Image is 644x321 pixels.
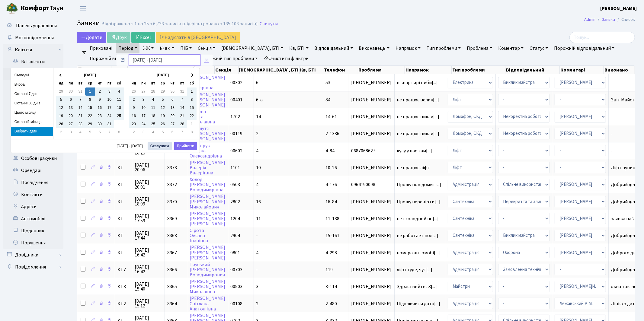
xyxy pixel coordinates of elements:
[135,214,162,223] span: [DATE] 17:59
[3,116,63,128] a: Боржники
[95,79,104,87] th: чт
[129,87,139,96] td: 26
[326,266,333,273] span: 119
[256,164,261,171] span: 10
[111,66,127,74] th: ЖК
[158,104,168,112] td: 12
[66,79,75,87] th: пн
[141,43,156,53] a: ЖК
[87,43,115,53] a: Приховані
[139,71,187,79] th: [DATE]
[177,120,187,128] td: 28
[326,113,337,120] span: 14-61
[135,197,162,206] span: [DATE] 18:09
[11,80,53,89] li: Вчора
[256,215,261,222] span: 11
[158,120,168,128] td: 26
[66,128,75,136] td: 3
[351,80,392,85] span: [PHONE_NUMBER]
[231,266,243,273] span: 00703
[135,180,162,189] span: [DATE] 20:01
[256,232,258,239] span: -
[11,71,53,80] li: Сьогодні
[231,232,240,239] span: 2904
[95,112,104,120] td: 23
[397,215,439,222] span: нет холодной во[...]
[312,43,355,53] a: Відповідальний
[3,56,63,68] a: Всі клієнти
[231,164,240,171] span: 1101
[326,148,335,154] span: 4-84
[3,176,63,189] a: Посвідчення
[168,128,177,136] td: 6
[323,66,358,74] th: Телефон
[351,216,392,221] span: [PHONE_NUMBER]
[3,164,63,176] a: Орендарі
[326,199,337,205] span: 16-84
[231,148,243,154] span: 00602
[326,79,331,86] span: 53
[397,130,440,137] span: не працює викли[...]
[104,128,114,136] td: 7
[135,282,162,291] span: [DATE] 15:40
[148,104,158,112] td: 11
[11,117,53,127] li: Останній місяць
[397,113,440,120] span: не працює викли[...]
[464,43,495,53] a: Проблема
[168,104,177,112] td: 13
[3,32,63,44] a: Мої повідомлення
[56,87,66,96] td: 29
[584,16,595,23] a: Admin
[158,79,168,87] th: ср
[604,66,635,74] th: Виконано
[351,97,392,102] span: [PHONE_NUMBER]
[231,199,240,205] span: 2802
[187,104,197,112] td: 15
[135,163,162,172] span: [DATE] 20:06
[146,53,197,64] a: Порожній напрямок
[177,96,187,104] td: 7
[326,215,340,222] span: 11-138
[114,128,124,136] td: 8
[351,131,392,136] span: [PHONE_NUMBER]
[16,22,57,29] span: Панель управління
[357,43,392,53] a: Виконавець
[114,87,124,96] td: 4
[75,104,85,112] td: 14
[3,237,63,249] a: Порушення
[3,20,63,32] a: Панель управління
[131,32,155,43] a: Excel
[300,66,323,74] th: Кв, БТІ
[11,108,53,117] li: Цього місяця
[326,181,337,188] span: 4-176
[397,79,438,86] span: в квартирі виби[...]
[167,266,177,273] span: 8366
[190,261,226,278] a: Труський[PERSON_NAME]Володимирович
[326,283,337,290] span: 3-114
[287,43,311,53] a: Кв, БТІ
[104,104,114,112] td: 17
[256,79,259,86] span: 6
[397,232,439,239] span: не работает пол[...]
[139,112,148,120] td: 17
[239,66,300,74] th: [DEMOGRAPHIC_DATA], БТІ
[148,96,158,104] td: 4
[560,66,604,74] th: Коментарі
[3,140,63,152] a: Оплати
[167,215,177,222] span: 8369
[139,128,148,136] td: 3
[75,120,85,128] td: 28
[167,164,177,171] span: 8373
[351,165,392,170] span: [PHONE_NUMBER]
[104,79,114,87] th: пт
[95,104,104,112] td: 16
[77,32,106,43] a: Додати
[190,227,208,244] a: СіротаОксанаІванівна
[167,232,177,239] span: 8368
[104,87,114,96] td: 3
[600,5,637,12] b: [PERSON_NAME]
[351,267,392,272] span: [PHONE_NUMBER]
[85,79,95,87] th: ср
[452,66,505,74] th: Тип проблеми
[21,3,50,13] b: Комфорт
